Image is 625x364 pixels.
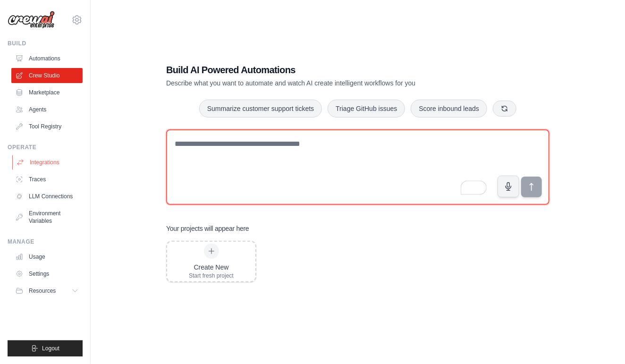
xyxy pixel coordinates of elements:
a: Traces [11,172,83,187]
span: Resources [29,287,56,295]
div: Create New [189,262,234,272]
a: Settings [11,266,83,281]
div: Operate [8,144,83,151]
a: Integrations [12,155,84,170]
p: Describe what you want to automate and watch AI create intelligent workflows for you [166,78,483,88]
div: Build [8,40,83,47]
a: LLM Connections [11,189,83,204]
button: Triage GitHub issues [328,100,405,118]
a: Agents [11,102,83,117]
h1: Build AI Powered Automations [166,63,483,76]
h3: Your projects will appear here [166,224,249,233]
span: Logout [42,345,59,352]
button: Click to speak your automation idea [498,176,519,197]
a: Usage [11,249,83,264]
button: Summarize customer support tickets [199,100,322,118]
img: Logo [8,11,55,29]
textarea: To enrich screen reader interactions, please activate Accessibility in Grammarly extension settings [166,129,549,205]
button: Get new suggestions [493,101,516,117]
a: Automations [11,51,83,66]
a: Crew Studio [11,68,83,83]
div: Manage [8,238,83,245]
iframe: Chat Widget [578,319,625,364]
a: Tool Registry [11,119,83,134]
button: Score inbound leads [411,100,487,118]
a: Marketplace [11,85,83,100]
a: Environment Variables [11,206,83,229]
button: Logout [8,340,83,356]
button: Resources [11,283,83,298]
div: Start fresh project [189,272,234,279]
